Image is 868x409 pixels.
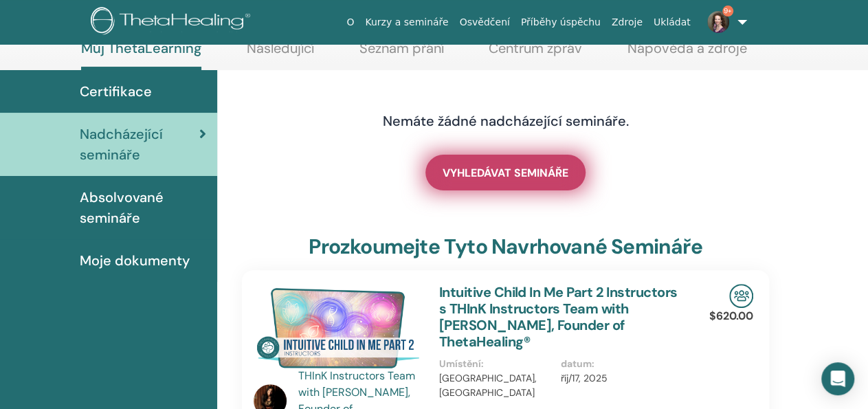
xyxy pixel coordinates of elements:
h4: Nemáte žádné nadcházející semináře. [289,113,722,129]
p: říj/17, 2025 [560,371,674,386]
div: Open Intercom Messenger [821,362,854,395]
a: Ukládat [648,10,696,35]
span: Certifikace [80,81,152,102]
a: Zdroje [606,10,648,35]
h3: Prozkoumejte tyto navrhované semináře [309,234,702,259]
span: Moje dokumenty [80,250,190,271]
p: Umístění : [439,357,553,371]
a: Seznam přání [359,40,444,67]
a: Nápověda a zdroje [627,40,747,67]
a: Následující [247,40,314,67]
p: datum : [560,357,674,371]
a: O [341,10,359,35]
a: Intuitive Child In Me Part 2 Instructors s THInK Instructors Team with [PERSON_NAME], Founder of ... [439,283,678,351]
img: default.jpg [707,11,729,33]
span: Absolvované semináře [80,187,206,228]
p: [GEOGRAPHIC_DATA], [GEOGRAPHIC_DATA] [439,371,553,400]
img: logo.png [91,7,255,38]
a: Kurzy a semináře [359,10,454,35]
a: Centrum zpráv [489,40,582,67]
span: VYHLEDÁVAT SEMINÁŘE [443,166,568,180]
a: Osvědčení [454,10,515,35]
a: Můj ThetaLearning [81,40,201,70]
span: Nadcházející semináře [80,124,199,165]
a: Příběhy úspěchu [515,10,606,35]
img: Intuitive Child In Me Part 2 Instructors [254,284,423,372]
img: In-Person Seminar [729,284,753,308]
span: 9+ [722,5,733,16]
a: VYHLEDÁVAT SEMINÁŘE [425,155,586,190]
p: $620.00 [709,308,753,324]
